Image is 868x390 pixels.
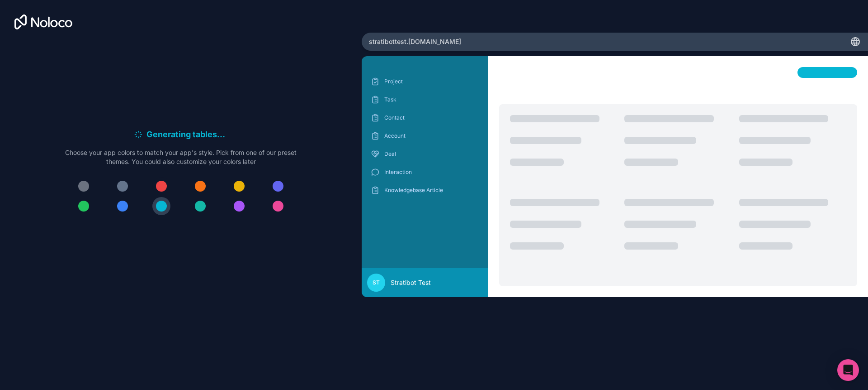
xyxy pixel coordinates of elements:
p: Contact [384,114,479,121]
span: Stratibot Test [391,278,431,287]
p: Task [384,96,479,103]
span: ST [373,279,380,286]
p: Choose your app colors to match your app's style. Pick from one of our preset themes. You could a... [65,148,297,166]
p: Knowledgebase Article [384,187,479,194]
div: scrollable content [369,74,481,261]
p: Project [384,78,479,85]
p: Deal [384,150,479,158]
p: Account [384,132,479,140]
h6: Generating tables [146,128,228,141]
p: Interaction [384,169,479,176]
span: stratibottest .[DOMAIN_NAME] [369,37,461,46]
div: Open Intercom Messenger [837,359,859,381]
